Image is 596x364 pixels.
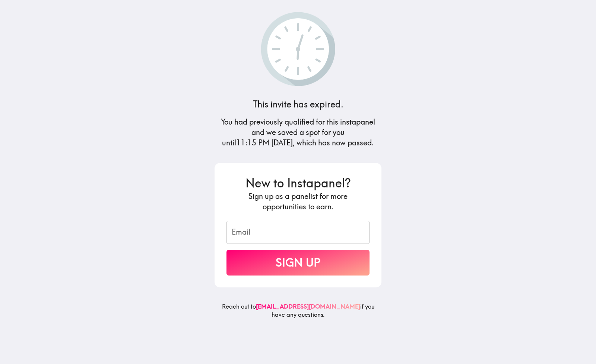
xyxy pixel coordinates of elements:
[215,117,381,148] h5: You had previously qualified for this instapanel and we saved a spot for you until , which has no...
[226,250,370,276] button: Sign Up
[236,138,293,147] span: 11:15 PM [DATE]
[261,12,335,86] img: Clock slightly past the hour.
[256,303,360,310] a: [EMAIL_ADDRESS][DOMAIN_NAME]
[253,98,343,111] h4: This invite has expired.
[226,175,370,191] h3: New to Instapanel?
[215,302,381,325] h6: Reach out to if you have any questions.
[226,191,370,212] h5: Sign up as a panelist for more opportunities to earn.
